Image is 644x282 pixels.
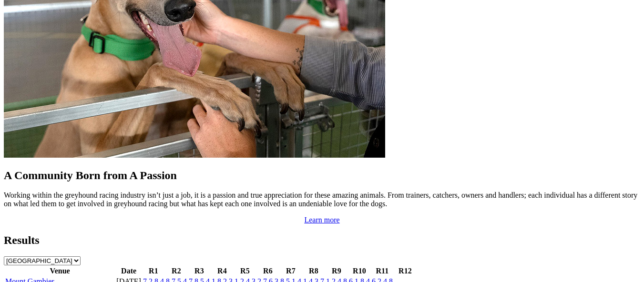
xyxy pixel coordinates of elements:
th: R6 [257,266,279,276]
a: Learn more [304,216,339,224]
p: Working within the greyhound racing industry isn’t just a job, it is a passion and true appreciat... [4,191,640,208]
th: R3 [188,266,210,276]
th: R8 [303,266,325,276]
th: R1 [143,266,164,276]
h2: A Community Born from A Passion [4,169,640,182]
th: Date [116,266,142,276]
th: R2 [165,266,187,276]
th: R11 [371,266,393,276]
th: R7 [280,266,302,276]
th: R4 [211,266,233,276]
th: R9 [326,266,348,276]
th: R5 [234,266,256,276]
th: R10 [348,266,370,276]
th: Venue [5,266,115,276]
h2: Results [4,234,640,247]
th: R12 [394,266,416,276]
